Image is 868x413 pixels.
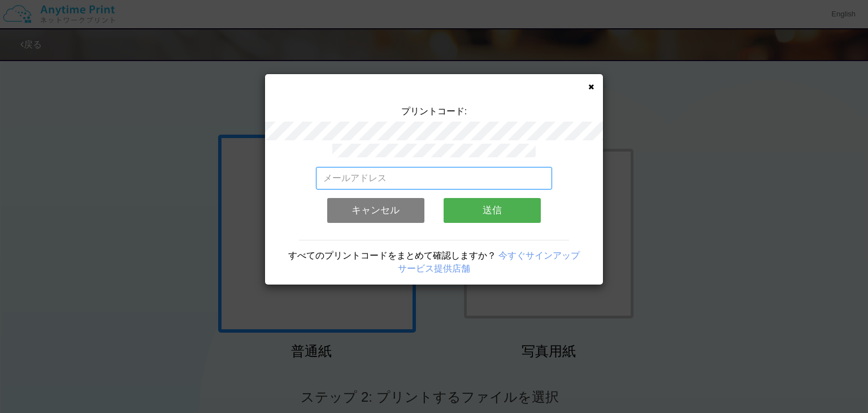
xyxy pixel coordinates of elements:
a: サービス提供店舗 [398,264,470,273]
span: すべてのプリントコードをまとめて確認しますか？ [288,251,496,260]
span: プリントコード: [401,106,467,116]
input: メールアドレス [316,167,553,190]
button: キャンセル [327,198,424,223]
a: 今すぐサインアップ [498,251,580,260]
button: 送信 [444,198,541,223]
